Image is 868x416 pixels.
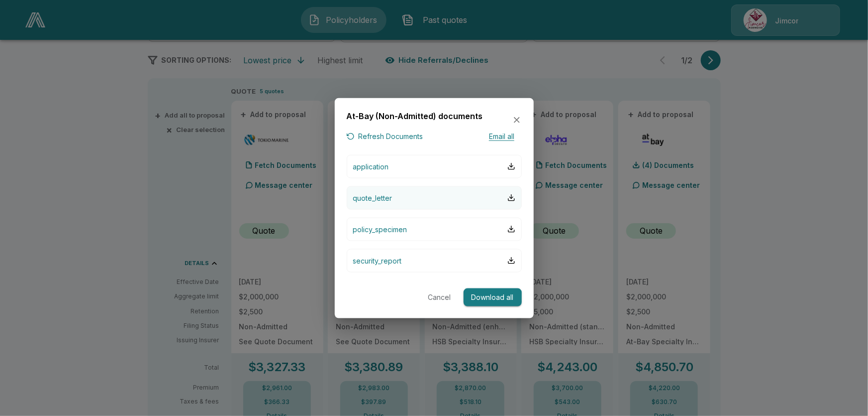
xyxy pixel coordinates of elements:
button: Download all [464,288,522,306]
h6: At-Bay (Non-Admitted) documents [347,110,483,123]
button: Cancel [424,288,456,306]
button: security_report [347,249,522,272]
button: policy_specimen [347,217,522,241]
button: application [347,154,522,178]
button: Email all [482,131,522,143]
p: quote_letter [353,192,392,203]
p: security_report [353,255,402,266]
button: quote_letter [347,186,522,209]
p: policy_specimen [353,224,407,234]
p: application [353,161,389,171]
button: Refresh Documents [347,131,423,143]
